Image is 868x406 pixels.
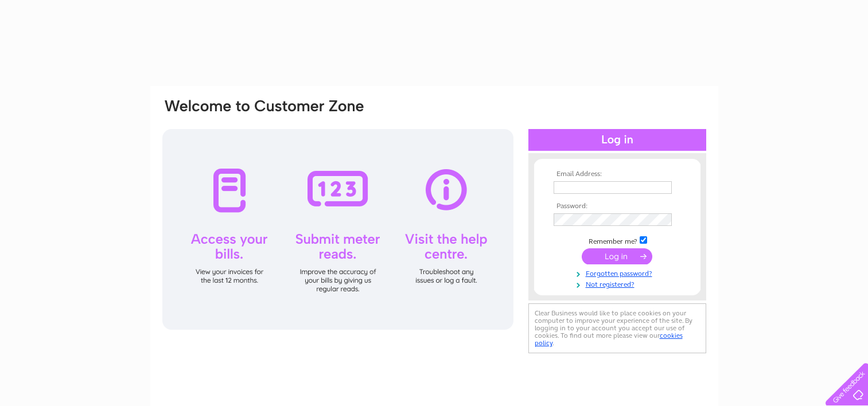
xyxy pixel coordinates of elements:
[551,235,684,246] td: Remember me?
[528,303,706,353] div: Clear Business would like to place cookies on your computer to improve your experience of the sit...
[535,331,683,347] a: cookies policy
[582,248,652,264] input: Submit
[551,170,684,178] th: Email Address:
[554,278,684,289] a: Not registered?
[551,202,684,210] th: Password:
[554,267,684,278] a: Forgotten password?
